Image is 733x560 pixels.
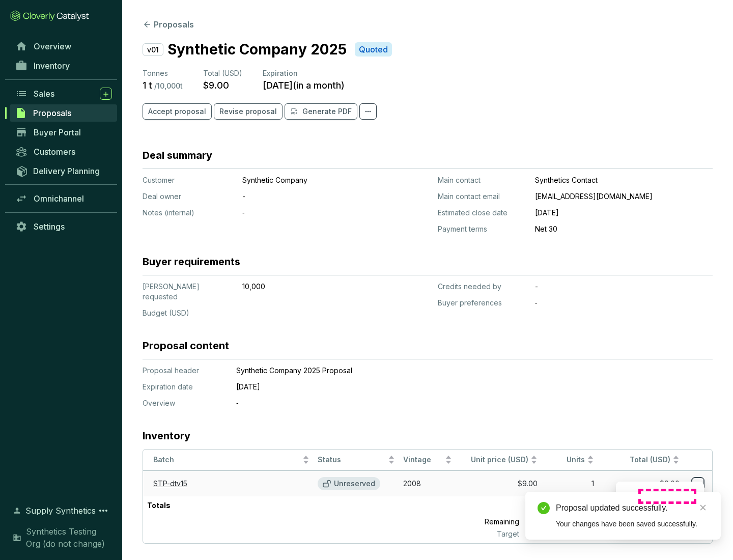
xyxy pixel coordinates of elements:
span: Units [546,455,585,465]
a: Inventory [10,57,117,74]
p: Quoted [359,44,388,55]
p: Unreserved [334,479,375,488]
a: Delivery Planning [10,162,117,179]
span: Batch [153,455,300,465]
p: [EMAIL_ADDRESS][DOMAIN_NAME] [535,191,713,202]
span: Omnichannel [34,193,84,204]
p: Estimated close date [438,208,527,218]
span: Unit price (USD) [471,455,528,464]
span: Revise proposal [219,106,277,117]
div: Your changes have been saved successfully. [556,518,709,529]
p: ‐ [535,298,713,308]
p: Synthetics Contact [535,175,713,185]
td: 2008 [399,470,456,496]
h3: Buyer requirements [143,255,240,269]
p: Tonnes [143,68,183,78]
p: Credits needed by [438,282,527,292]
span: Overview [34,41,71,51]
p: [DATE] [236,382,664,392]
a: Sales [10,85,117,102]
a: Buyer Portal [10,124,117,141]
button: Proposals [143,18,194,31]
a: Settings [10,218,117,235]
a: Customers [10,143,117,160]
a: STP-dtv15 [153,479,187,488]
p: $9.00 [203,79,229,91]
th: Status [314,450,399,470]
p: Customer [143,175,234,185]
p: Totals [143,496,175,515]
p: Deal owner [143,191,234,202]
a: Proposals [10,104,117,122]
button: Revise proposal [214,103,283,120]
p: - [242,191,380,202]
p: - [535,282,713,292]
th: Batch [143,450,314,470]
span: Status [318,455,386,465]
p: Target [439,529,523,539]
span: Inventory [34,61,70,71]
span: Buyer Portal [34,127,81,137]
td: 1 [542,470,599,496]
p: Overview [143,398,224,408]
p: [DATE] [535,208,713,218]
span: Budget (USD) [143,309,189,317]
p: Proposal header [143,366,224,376]
p: [PERSON_NAME] requested [143,282,234,302]
p: 9,999 t [523,515,598,529]
span: Customers [34,147,75,157]
h3: Deal summary [143,148,212,162]
p: ‐ [242,208,380,218]
p: 10,000 t [523,529,598,539]
h3: Proposal content [143,339,229,353]
p: 10,000 [242,282,380,292]
span: Accept proposal [148,106,206,117]
p: ‐ [236,398,664,408]
p: 1 t [523,496,598,515]
p: / 10,000 t [154,81,183,91]
p: Synthetic Company 2025 Proposal [236,366,664,376]
p: Expiration date [143,382,224,392]
span: Sales [34,89,54,99]
span: Settings [34,221,65,232]
p: Notes (internal) [143,208,234,218]
td: $9.00 [598,470,684,496]
span: close [699,504,707,511]
p: Net 30 [535,224,713,234]
p: Generate PDF [302,106,352,117]
td: $9.00 [456,470,542,496]
p: [DATE] ( in a month ) [263,79,345,91]
th: Units [542,450,599,470]
p: Synthetic Company [242,175,380,185]
span: Proposals [33,108,71,118]
p: Remaining [439,515,523,529]
th: Vintage [399,450,456,470]
p: Reserve credits [638,491,694,501]
span: Total (USD) [203,69,242,77]
span: Delivery Planning [33,166,100,176]
p: Main contact email [438,191,527,202]
span: Synthetics Testing Org (do not change) [26,525,112,550]
p: v01 [143,43,163,56]
p: Buyer preferences [438,298,527,308]
h3: Inventory [143,429,190,443]
div: Proposal updated successfully. [556,502,709,514]
p: Expiration [263,68,345,78]
button: Accept proposal [143,103,212,120]
p: Main contact [438,175,527,185]
p: 1 t [143,79,152,91]
a: Overview [10,38,117,55]
span: Vintage [403,455,443,465]
p: Synthetic Company 2025 [167,39,347,60]
a: Omnichannel [10,190,117,207]
span: Supply Synthetics [25,505,96,517]
p: Payment terms [438,224,527,234]
span: Total (USD) [630,455,670,464]
span: check-circle [538,502,550,514]
a: Close [697,502,709,513]
button: Generate PDF [285,103,357,120]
